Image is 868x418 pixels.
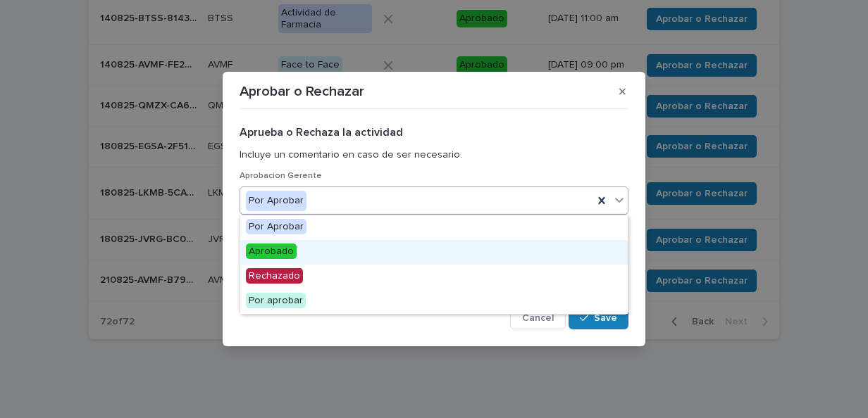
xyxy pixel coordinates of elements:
[246,293,306,308] span: Por aprobar
[246,219,306,234] span: Por Aprobar
[240,83,364,100] p: Aprobar o Rechazar
[246,191,306,211] div: Por Aprobar
[594,313,617,323] span: Save
[240,240,628,265] div: Aprobado
[240,265,628,289] div: Rechazado
[510,307,566,329] button: Cancel
[522,313,554,323] span: Cancel
[240,289,628,314] div: Por aprobar
[240,149,628,161] p: Incluye un comentario en caso de ser necesario.
[240,172,322,180] span: Aprobacion Gerente
[240,126,628,139] h2: Aprueba o Rechaza la actividad
[246,268,303,284] span: Rechazado
[569,307,628,329] button: Save
[246,243,297,259] span: Aprobado
[240,215,628,240] div: Por Aprobar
